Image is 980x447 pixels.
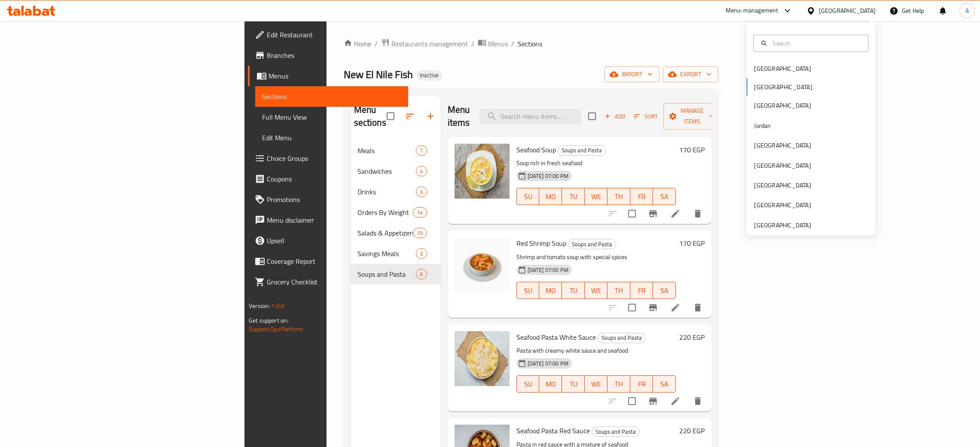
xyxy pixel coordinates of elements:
span: TU [565,284,581,297]
input: search [480,109,581,124]
button: export [663,66,718,82]
span: SU [520,284,536,297]
a: Edit menu item [670,302,681,313]
div: Menu-management [726,6,779,16]
span: Add item [601,110,629,123]
span: Select to update [623,205,641,223]
div: items [416,269,427,279]
h6: 170 EGP [679,144,705,156]
button: SU [516,188,540,205]
div: items [416,145,427,156]
button: Add [601,110,629,123]
span: SA [656,284,672,297]
a: Restaurants management [381,38,468,49]
span: FR [634,378,650,390]
a: Branches [248,45,408,66]
span: 1.0.0 [271,300,284,311]
span: Sort [634,112,658,121]
span: Soups and Pasta [598,333,645,343]
div: Soups and Pasta [357,269,416,279]
button: TH [608,375,630,393]
span: MO [543,378,559,390]
a: Edit Restaurant [248,24,408,45]
span: Sort items [629,110,663,123]
span: Add [603,112,626,121]
h6: 170 EGP [679,237,705,249]
button: SA [653,375,676,393]
span: SA [656,378,672,390]
span: WE [588,284,604,297]
a: Edit menu item [670,208,681,219]
button: MO [539,375,562,393]
div: items [416,166,427,176]
div: Drinks3 [351,181,441,202]
span: Meals [357,145,416,156]
span: TH [611,284,627,297]
button: FR [630,188,653,205]
span: Sandwiches [357,166,416,176]
span: Menus [488,39,508,49]
img: Seafood Soup [455,144,510,199]
a: Coverage Report [248,251,408,272]
div: [GEOGRAPHIC_DATA] [754,181,811,190]
div: Salads & Appetizers [357,228,413,238]
a: Menus [478,38,508,49]
span: FR [634,190,650,203]
span: Soups and Pasta [568,239,616,249]
div: Orders By Weight14 [351,202,441,223]
span: Choice Groups [267,153,401,163]
input: Search [769,39,863,48]
span: WE [588,378,604,390]
div: [GEOGRAPHIC_DATA] [754,101,811,110]
div: Salads & Appetizers10 [351,223,441,243]
span: FR [634,284,650,297]
span: Full Menu View [262,112,401,122]
button: import [604,66,659,82]
button: TU [562,188,585,205]
span: [DATE] 07:00 PM [524,266,572,274]
span: Select all sections [382,107,400,125]
span: 14 [413,208,426,217]
span: Restaurants management [391,39,468,49]
div: Savings Meals3 [351,243,441,264]
span: MO [543,284,559,297]
div: [GEOGRAPHIC_DATA] [754,141,811,150]
span: Savings Meals [357,248,416,259]
span: Sort sections [400,106,420,127]
a: Coupons [248,169,408,189]
span: 3 [416,188,426,196]
button: SU [516,375,540,393]
button: Branch-specific-item [643,203,663,224]
span: Inactive [416,72,442,79]
button: Add section [420,106,441,127]
div: Soups and Pasta [568,239,616,249]
button: SA [653,282,676,299]
div: [GEOGRAPHIC_DATA] [754,160,811,170]
span: TU [565,378,581,390]
a: Grocery Checklist [248,272,408,292]
div: items [413,207,427,217]
h2: Menu items [448,103,470,129]
button: delete [687,297,708,318]
a: Promotions [248,189,408,210]
span: Orders By Weight [357,207,413,217]
span: Red Shrimp Soup [516,237,566,250]
span: Branches [267,50,401,60]
span: Seafood Pasta White Sauce [516,331,596,344]
span: SU [520,378,536,390]
button: Branch-specific-item [643,391,663,411]
span: 7 [416,147,426,155]
span: Drinks [357,187,416,197]
div: Soups and Pasta6 [351,264,441,284]
span: Menu disclaimer [267,215,401,225]
span: Select to update [623,299,641,317]
button: delete [687,391,708,411]
div: Soups and Pasta [592,426,640,437]
span: TH [611,378,627,390]
a: Menus [248,66,408,86]
a: Sections [255,86,408,107]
